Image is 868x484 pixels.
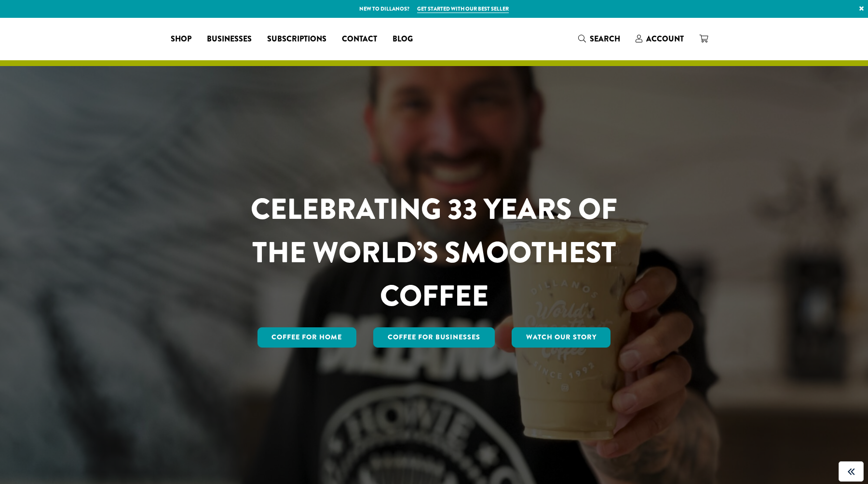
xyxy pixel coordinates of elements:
span: Blog [393,33,413,45]
a: Shop [163,31,199,47]
span: Contact [342,33,377,45]
span: Account [646,33,684,44]
span: Subscriptions [267,33,326,45]
span: Search [590,33,620,44]
span: Shop [171,33,191,45]
a: Coffee for Home [258,327,357,348]
h1: CELEBRATING 33 YEARS OF THE WORLD’S SMOOTHEST COFFEE [222,188,646,318]
a: Search [570,31,628,47]
a: Watch Our Story [512,327,611,348]
a: Get started with our best seller [417,5,509,13]
a: Coffee For Businesses [373,327,495,348]
span: Businesses [207,33,252,45]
